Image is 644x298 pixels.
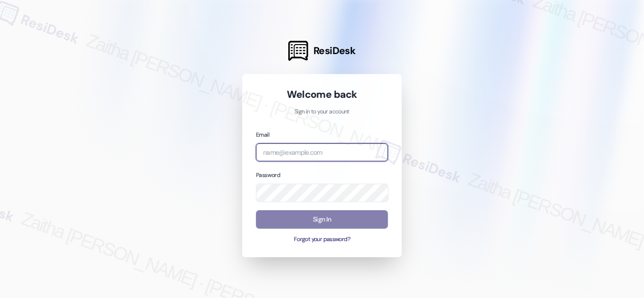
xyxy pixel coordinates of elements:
[288,41,308,61] img: ResiDesk Logo
[256,171,280,179] label: Password
[256,131,269,139] label: Email
[313,44,356,57] span: ResiDesk
[256,143,388,162] input: name@example.com
[256,108,388,116] p: Sign in to your account
[256,235,388,244] button: Forgot your password?
[256,210,388,229] button: Sign In
[256,88,388,101] h1: Welcome back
